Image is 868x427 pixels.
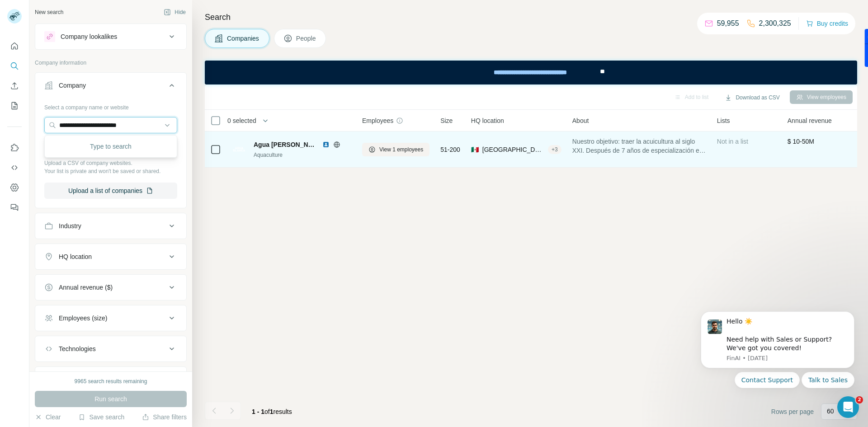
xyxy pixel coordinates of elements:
iframe: Intercom live chat [837,396,859,418]
div: + 3 [548,145,561,154]
img: LinkedIn logo [322,141,330,148]
p: 59,955 [717,18,739,29]
button: Buy credits [806,17,848,30]
span: [GEOGRAPHIC_DATA], [GEOGRAPHIC_DATA] [482,145,544,154]
div: Select a company name or website [44,100,177,112]
div: Aquaculture [254,151,351,159]
span: Size [440,116,453,125]
button: Industry [35,215,186,237]
span: View 1 employees [379,145,423,154]
div: Type to search [47,137,175,155]
span: 1 - 1 [252,408,264,415]
button: Use Surfe API [7,160,22,176]
div: Company lookalikes [61,32,117,41]
button: Annual revenue ($) [35,277,186,298]
button: Company [35,75,186,100]
button: Use Surfe on LinkedIn [7,140,22,156]
button: Clear [35,413,61,422]
button: Save search [78,413,124,422]
div: 9965 search results remaining [75,377,147,385]
p: Upload a CSV of company websites. [44,159,177,167]
span: Lists [717,116,730,125]
p: Company information [35,59,187,67]
div: Annual revenue ($) [59,283,113,292]
img: Logo of Agua Blanca Shrimp [232,146,246,153]
div: Employees (size) [59,314,107,323]
button: Download as CSV [718,91,786,104]
button: Upload a list of companies [44,183,177,199]
iframe: Banner [205,61,857,84]
button: My lists [7,98,22,114]
button: Feedback [7,199,22,216]
span: HQ location [471,116,504,125]
p: 2,300,325 [759,18,791,29]
p: Your list is private and won't be saved or shared. [44,167,177,175]
button: Keywords [35,369,186,390]
span: of [264,408,270,415]
span: Agua [PERSON_NAME] Shrimp [254,140,318,149]
span: Companies [227,34,260,43]
span: 0 selected [227,116,256,125]
span: Nuestro objetivo: traer la acuicultura al siglo XXI. Después de 7 años de especialización en prod... [572,137,706,155]
span: About [572,116,589,125]
span: Annual revenue [788,116,832,125]
h4: Search [205,11,857,23]
span: 1 [270,408,274,415]
button: Dashboard [7,179,22,196]
button: View 1 employees [362,143,429,156]
span: People [296,34,317,43]
span: 2 [856,396,863,404]
div: New search [35,8,63,16]
button: Share filters [142,413,187,422]
button: Technologies [35,338,186,360]
div: Technologies [59,344,96,353]
button: Enrich CSV [7,78,22,94]
button: Quick start [7,38,22,54]
button: Company lookalikes [35,26,186,47]
span: results [252,408,292,415]
div: Industry [59,221,81,230]
button: Search [7,58,22,74]
span: 🇲🇽 [471,145,479,154]
button: HQ location [35,246,186,267]
iframe: Intercom notifications message [687,300,868,422]
div: Company [59,81,86,90]
span: 51-200 [440,145,460,154]
span: Employees [362,116,393,125]
button: Employees (size) [35,307,186,329]
span: $ 10-50M [788,138,814,145]
div: HQ location [59,252,92,261]
span: Not in a list [717,138,748,145]
button: Hide [157,5,192,19]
